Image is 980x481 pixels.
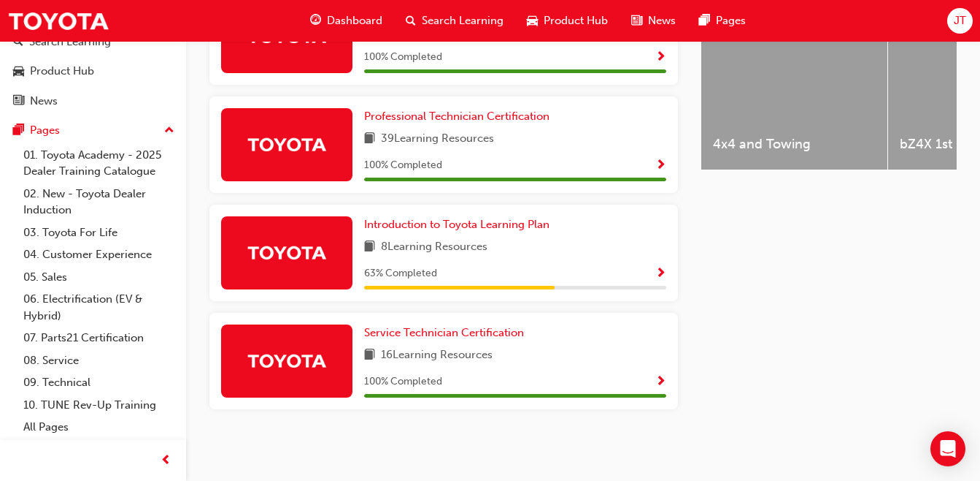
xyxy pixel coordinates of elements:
[310,12,321,30] span: guage-icon
[515,6,620,36] a: car-iconProduct Hub
[364,238,375,257] span: book-icon
[716,12,746,29] span: Pages
[13,95,24,108] span: news-icon
[655,159,666,173] span: Show Progress
[7,4,109,37] img: Trak
[18,349,180,372] a: 08. Service
[6,88,180,115] a: News
[18,183,180,221] a: 02. New - Toyota Dealer Induction
[364,108,555,125] a: Professional Technician Certification
[406,12,416,30] span: search-icon
[364,346,375,365] span: book-icon
[247,132,327,157] img: Trak
[364,110,549,123] span: Professional Technician Certification
[364,130,375,148] span: book-icon
[364,265,437,282] span: 63 % Completed
[930,431,965,466] div: Open Intercom Messenger
[364,49,442,66] span: 100 % Completed
[655,268,666,281] span: Show Progress
[394,6,515,36] a: search-iconSearch Learning
[364,218,549,231] span: Introduction to Toyota Learning Plan
[381,346,493,365] span: 16 Learning Resources
[655,48,666,67] button: Show Progress
[18,327,180,349] a: 07. Parts21 Certification
[298,6,394,36] a: guage-iconDashboard
[6,58,180,85] a: Product Hub
[364,157,442,174] span: 100 % Completed
[18,144,180,183] a: 01. Toyota Academy - 2025 Dealer Training Catalogue
[954,12,966,29] span: JT
[18,371,180,394] a: 09. Technical
[327,12,382,29] span: Dashboard
[30,93,58,110] div: News
[947,8,973,34] button: JT
[381,130,494,148] span: 39 Learning Resources
[364,216,555,233] a: Introduction to Toyota Learning Plan
[364,326,524,339] span: Service Technician Certification
[18,266,180,289] a: 05. Sales
[30,63,94,80] div: Product Hub
[544,12,608,29] span: Product Hub
[13,36,23,49] span: search-icon
[648,12,676,29] span: News
[18,243,180,266] a: 04. Customer Experience
[655,265,666,283] button: Show Progress
[527,12,538,30] span: car-icon
[6,117,180,144] button: Pages
[13,124,24,137] span: pages-icon
[699,12,710,30] span: pages-icon
[655,51,666,64] span: Show Progress
[655,156,666,175] button: Show Progress
[687,6,757,36] a: pages-iconPages
[364,325,530,341] a: Service Technician Certification
[18,288,180,327] a: 06. Electrification (EV & Hybrid)
[364,374,442,390] span: 100 % Completed
[422,12,503,29] span: Search Learning
[381,238,487,257] span: 8 Learning Resources
[247,240,327,265] img: Trak
[620,6,687,36] a: news-iconNews
[247,348,327,374] img: Trak
[18,221,180,244] a: 03. Toyota For Life
[29,34,111,50] div: Search Learning
[6,29,180,56] a: Search Learning
[18,394,180,417] a: 10. TUNE Rev-Up Training
[713,136,876,153] span: 4x4 and Towing
[30,122,60,139] div: Pages
[631,12,642,30] span: news-icon
[164,121,174,140] span: up-icon
[18,416,180,439] a: All Pages
[13,65,24,78] span: car-icon
[161,452,171,470] span: prev-icon
[655,373,666,391] button: Show Progress
[655,376,666,389] span: Show Progress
